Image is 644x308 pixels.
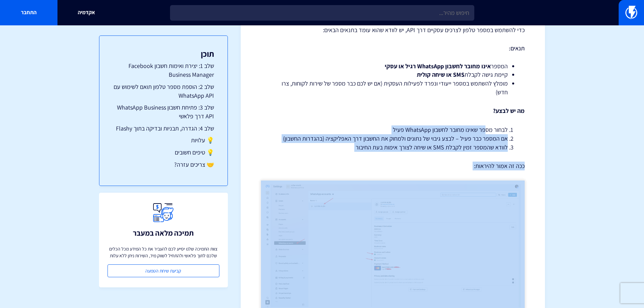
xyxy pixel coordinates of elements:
[113,148,214,157] a: 💡 טיפים חשובים
[261,45,525,52] h4: תנאים:
[385,62,491,70] strong: אינו מחובר לחשבון WhatsApp רגיל או עסקי
[113,103,214,120] a: שלב 3: פתיחת חשבון WhatsApp Business API דרך פלאשי
[113,82,214,100] a: שלב 2: הוספת מספר טלפון תואם לשימוש עם WhatsApp API
[261,162,525,170] p: ככה זה אמור להיראות:
[261,25,525,35] p: כדי להשתמש במספר טלפון לצרכים עסקיים דרך API, יש לוודא שהוא עומד בתנאים הבאים:
[108,245,219,259] p: צוות התמיכה שלנו יסייע לכם להעביר את כל המידע מכל הכלים שלכם לתוך פלאשי ולהתחיל לשווק מיד, השירות...
[278,79,508,96] li: מומלץ להשתמש במספר ייעודי ונפרד לפעילות העסקית (אם יש לכם כבר מספר של שירות לקוחות, צרו חדש)
[133,229,194,237] h3: תמיכה מלאה במעבר
[417,71,464,78] strong: SMS או שיחה קולית
[278,134,508,143] li: אם המספר כבר פעיל – לבצע גיבוי של נתונים ולמחוק את החשבון דרך האפליקציה (בהגדרות החשבון)
[113,124,214,133] a: שלב 4: הגדרה, תבניות ובדיקה בתוך Flashy
[113,136,214,145] a: 💡 עלויות
[170,5,474,21] input: חיפוש מהיר...
[113,49,214,58] h3: תוכן
[278,125,508,134] li: לבחור מספר שאינו מחובר לחשבון WhatsApp פעיל
[108,264,219,277] a: קביעת שיחת הטמעה
[278,143,508,152] li: לוודא שהמספר זמין לקבלת SMS או שיחה לצורך אימות בעת החיבור
[113,62,214,79] a: שלב 1: יצירת ואימות חשבון Facebook Business Manager
[278,70,508,79] li: קיימת גישה לקבלת
[278,62,508,71] li: המספר
[113,160,214,169] a: 🤝 צריכים עזרה?
[493,107,525,115] strong: מה יש לבצע?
